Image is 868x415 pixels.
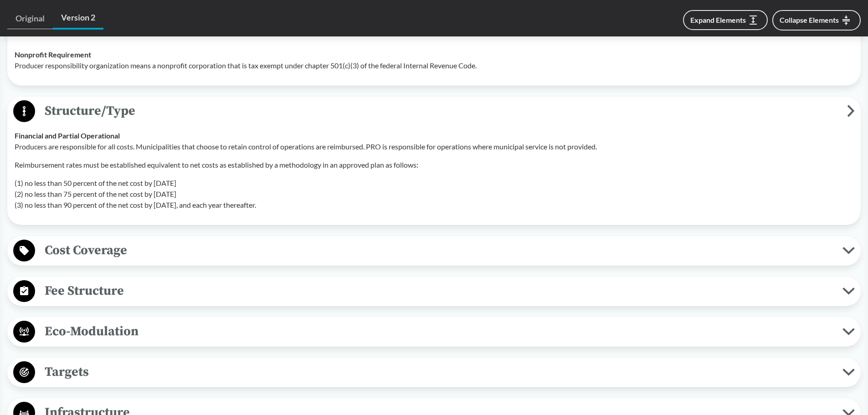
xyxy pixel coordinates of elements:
span: Cost Coverage [35,240,842,261]
button: Targets [10,361,858,384]
p: Producer responsibility organization means a nonprofit corporation that is tax exempt under chapt... [15,60,853,71]
p: Reimbursement rates must be established equivalent to net costs as established by a methodology i... [15,159,853,170]
button: Collapse Elements [772,10,861,31]
p: Producers are responsible for all costs. Municipalities that choose to retain control of operatio... [15,141,853,152]
span: Eco-Modulation [35,321,842,342]
p: (1) no less than 50 percent of the net cost by [DATE] (2) no less than 75 percent of the net cost... [15,178,853,210]
span: Structure/Type [35,101,847,121]
button: Expand Elements [683,10,768,30]
span: Fee Structure [35,281,842,301]
button: Fee Structure [10,280,858,303]
button: Eco-Modulation [10,320,858,343]
button: Cost Coverage [10,239,858,262]
span: Targets [35,362,842,382]
a: Original [7,8,53,29]
a: Version 2 [53,7,103,30]
strong: Nonprofit Requirement [15,50,91,59]
button: Structure/Type [10,100,858,123]
strong: Financial and Partial Operational [15,131,120,140]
